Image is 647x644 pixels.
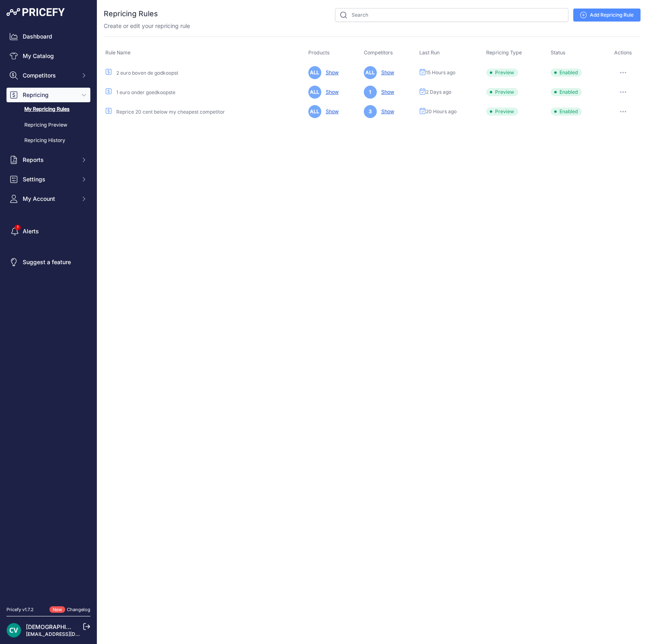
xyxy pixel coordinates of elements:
[308,66,321,79] span: ALL
[6,29,90,44] a: Dashboard
[116,89,175,95] a: 1 euro onder goedkoopste
[6,255,90,269] a: Suggest a feature
[6,118,90,132] a: Repricing Preview
[426,89,451,95] span: 2 Days ago
[426,108,457,115] span: 20 Hours ago
[364,105,377,118] span: 3
[116,109,225,115] a: Reprice 20 cent below my cheapest competitor
[6,153,90,167] button: Reports
[335,8,568,22] input: Search
[419,50,440,56] span: Last Run
[378,89,394,95] a: Show
[308,86,321,99] span: ALL
[23,175,76,183] span: Settings
[23,91,76,99] span: Repricing
[486,88,518,96] span: Preview
[6,88,90,102] button: Repricing
[26,631,111,637] a: [EMAIL_ADDRESS][DOMAIN_NAME]
[322,89,339,95] a: Show
[322,108,339,114] a: Show
[573,9,641,22] a: Add Repricing Rule
[116,70,178,76] a: 2 euro boven de godkoopst
[308,105,321,118] span: ALL
[426,69,455,76] span: 15 Hours ago
[67,607,90,612] a: Changelog
[6,68,90,83] button: Competitors
[6,224,90,239] a: Alerts
[486,69,518,77] span: Preview
[23,156,76,164] span: Reports
[6,102,90,116] a: My Repricing Rules
[6,606,34,613] div: Pricefy v1.7.2
[486,108,518,116] span: Preview
[486,50,522,56] span: Repricing Type
[364,86,377,99] span: 1
[104,22,190,30] p: Create or edit your repricing rule
[364,66,377,79] span: ALL
[322,69,339,75] a: Show
[378,69,394,75] a: Show
[308,50,330,56] span: Products
[551,69,582,77] span: Enabled
[364,50,393,56] span: Competitors
[6,192,90,206] button: My Account
[6,172,90,187] button: Settings
[49,606,65,613] span: New
[551,88,582,96] span: Enabled
[6,29,90,597] nav: Sidebar
[551,108,582,116] span: Enabled
[6,49,90,63] a: My Catalog
[23,195,76,203] span: My Account
[6,8,65,16] img: Pricefy Logo
[378,108,394,114] a: Show
[104,8,158,19] h2: Repricing Rules
[614,50,632,56] span: Actions
[105,50,130,56] span: Rule Name
[551,50,566,56] span: Status
[26,623,220,630] a: [DEMOGRAPHIC_DATA][PERSON_NAME] der ree [DEMOGRAPHIC_DATA]
[6,134,90,148] a: Repricing History
[23,71,76,80] span: Competitors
